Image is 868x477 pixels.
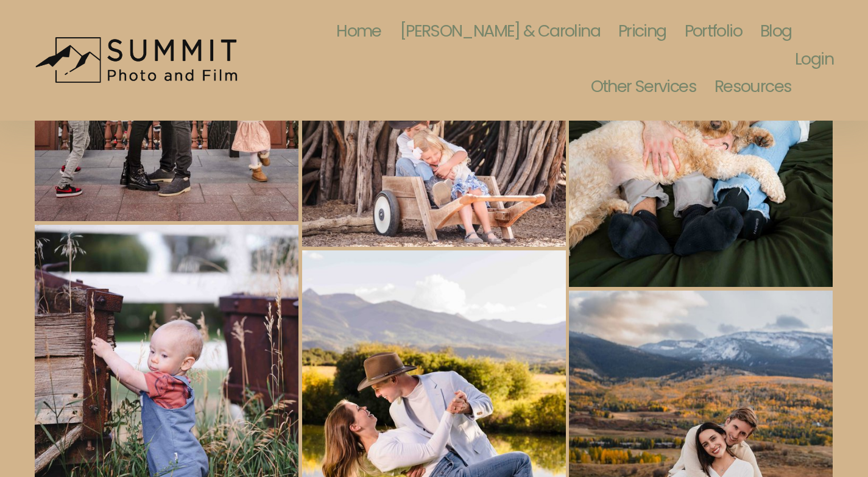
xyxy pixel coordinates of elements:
a: folder dropdown [715,60,791,116]
a: Pricing [618,4,666,60]
a: Blog [760,4,792,60]
a: Portfolio [685,4,742,60]
span: Resources [715,62,791,114]
img: Aspen-Photography-Videography-22.jpg [302,71,566,247]
a: folder dropdown [591,60,696,116]
span: Other Services [591,62,696,114]
img: Summit Photo and Film [35,37,245,83]
a: [PERSON_NAME] & Carolina [400,4,600,60]
a: Home [336,4,381,60]
a: Login [795,34,833,87]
